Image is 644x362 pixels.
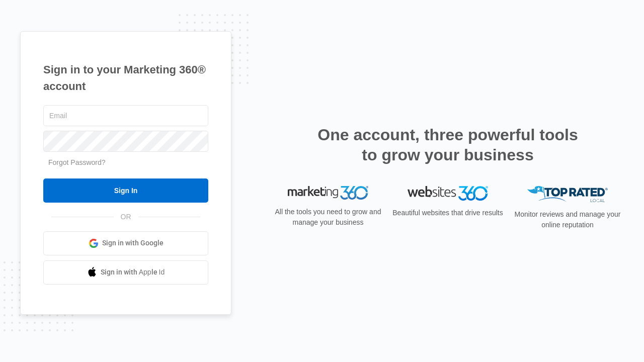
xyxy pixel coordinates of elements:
[43,231,208,255] a: Sign in with Google
[114,212,138,222] span: OR
[43,260,208,285] a: Sign in with Apple Id
[511,209,624,230] p: Monitor reviews and manage your online reputation
[48,158,106,166] a: Forgot Password?
[391,208,504,218] p: Beautiful websites that drive results
[288,186,368,200] img: Marketing 360
[272,207,384,228] p: All the tools you need to grow and manage your business
[101,267,165,278] span: Sign in with Apple Id
[43,61,208,95] h1: Sign in to your Marketing 360® account
[408,186,488,201] img: Websites 360
[102,238,164,248] span: Sign in with Google
[43,105,208,126] input: Email
[314,125,581,165] h2: One account, three powerful tools to grow your business
[43,178,208,203] input: Sign In
[527,186,608,203] img: Top Rated Local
